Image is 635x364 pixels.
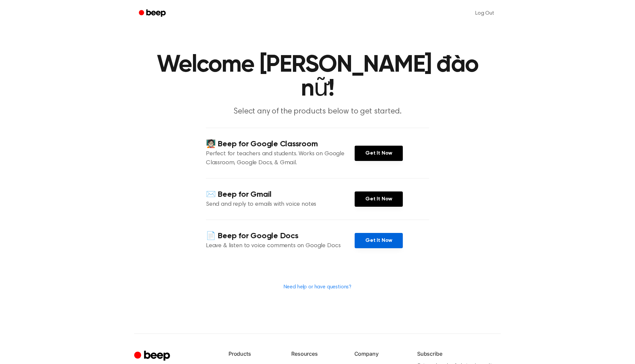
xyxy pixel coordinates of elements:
[134,7,172,20] a: Beep
[291,350,343,358] h6: Resources
[355,146,403,161] a: Get It Now
[355,191,403,207] a: Get It Now
[206,200,355,209] p: Send and reply to emails with voice notes
[147,53,488,101] h1: Welcome [PERSON_NAME] đào nữ!
[206,231,355,242] h4: 📄 Beep for Google Docs
[469,5,501,21] a: Log Out
[206,189,355,200] h4: ✉️ Beep for Gmail
[206,150,355,168] p: Perfect for teachers and students. Works on Google Classroom, Google Docs, & Gmail.
[206,242,355,251] p: Leave & listen to voice comments on Google Docs
[190,106,445,117] p: Select any of the products below to get started.
[354,350,407,358] h6: Company
[417,350,501,358] h6: Subscribe
[228,350,281,358] h6: Products
[134,350,172,363] a: Cruip
[355,233,403,248] a: Get It Now
[206,139,355,150] h4: 🧑🏻‍🏫 Beep for Google Classroom
[284,284,352,290] a: Need help or have questions?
